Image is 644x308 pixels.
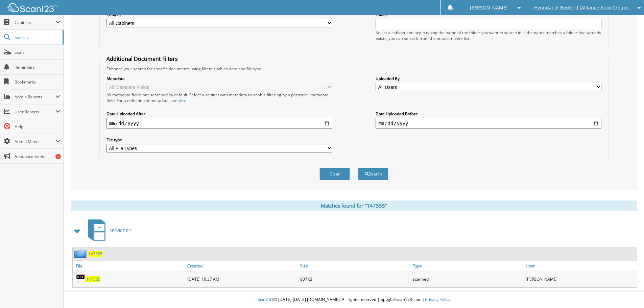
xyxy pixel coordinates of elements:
span: Reminders [15,64,60,70]
div: 1 [55,154,61,159]
a: here [177,98,186,103]
span: Admin Menu [15,139,55,144]
span: Announcements [15,153,60,159]
a: Privacy Policy [425,297,450,302]
span: Bookmarks [15,79,60,85]
label: Date Uploaded Before [376,111,601,117]
img: folder2.png [74,250,88,258]
iframe: Chat Widget [610,276,644,308]
span: Help [15,124,60,129]
img: scan123-logo-white.svg [7,3,57,12]
span: [PERSON_NAME] [470,6,508,10]
div: Select a cabinet and begin typing the name of the folder you want to search in. If the name match... [376,30,601,41]
legend: Additional Document Filters [103,55,181,63]
span: SERVICE RO [110,228,132,234]
span: Scan [15,49,60,55]
div: All metadata fields are searched by default. Select a cabinet with metadata to enable filtering b... [106,92,332,103]
label: Date Uploaded After [106,111,332,117]
a: 147555 [86,276,100,282]
div: 907KB [299,272,411,286]
button: Clear [319,168,350,180]
input: start [106,118,332,129]
div: [PERSON_NAME] [524,272,637,286]
span: Search [15,34,59,40]
span: User Reports [15,109,55,115]
div: Enhance your search for specific documents using filters such as date and file type. [103,66,605,72]
a: Size [299,261,411,270]
label: File type [106,137,332,143]
div: [DATE] 10:37 AM [186,272,299,286]
span: Admin Reports [15,94,55,100]
a: User [524,261,637,270]
div: Matches found for "147555" [71,200,637,211]
input: end [376,118,601,129]
a: Created [186,261,299,270]
button: Search [358,168,388,180]
span: Cabinets [15,20,55,25]
span: Scan123 [258,297,274,302]
a: File [73,261,186,270]
span: Hyundai of Bedford (Alliance Auto Group) [534,6,628,10]
div: scanned [411,272,524,286]
label: Uploaded By [376,76,601,81]
div: © [DATE]-[DATE] [DOMAIN_NAME]. All rights reserved | appg02-scan123-com | [64,291,644,308]
label: Metadata [106,76,332,81]
a: 147555 [88,251,102,257]
a: Type [411,261,524,270]
img: PDF.png [76,274,86,284]
a: SERVICE RO [84,217,132,244]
